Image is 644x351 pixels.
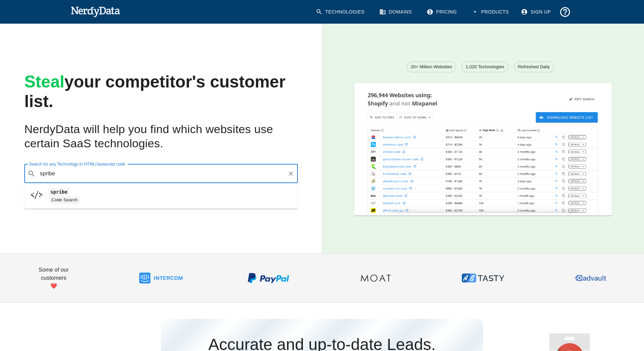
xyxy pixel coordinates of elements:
img: ABTasty [461,256,505,300]
a: Pricing [423,3,462,21]
span: Code Search [49,197,80,203]
span: Steal [24,72,65,91]
button: Clear [286,169,295,178]
a: Sign Up [517,3,556,21]
button: Products [468,3,514,21]
a: 20+ Million Websites [407,61,456,72]
span: 1,020 Technologies [462,64,508,70]
a: 1,020 Technologies [461,61,508,72]
a: Technologies [312,3,370,21]
img: NerdyData.com [71,5,120,18]
img: PayPal [247,256,290,300]
h1: your competitor's customer list. [24,72,298,111]
a: Domains [375,3,417,21]
img: A screenshot of a report showing the total number of websites using Shopify [354,83,612,213]
img: Intercom [139,256,183,300]
img: Moat [354,256,397,300]
button: Support and Documentation [556,3,574,21]
span: Refreshed Daily [514,64,554,70]
code: spribe [49,188,69,195]
img: Advault [569,256,612,300]
h2: NerdyData will help you find which websites use certain SaaS technologies. [24,122,298,151]
label: Search for any Technology or HTML/Javascript code [29,161,125,167]
span: 20+ Million Websites [407,64,456,70]
a: Refreshed Daily [514,61,554,72]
